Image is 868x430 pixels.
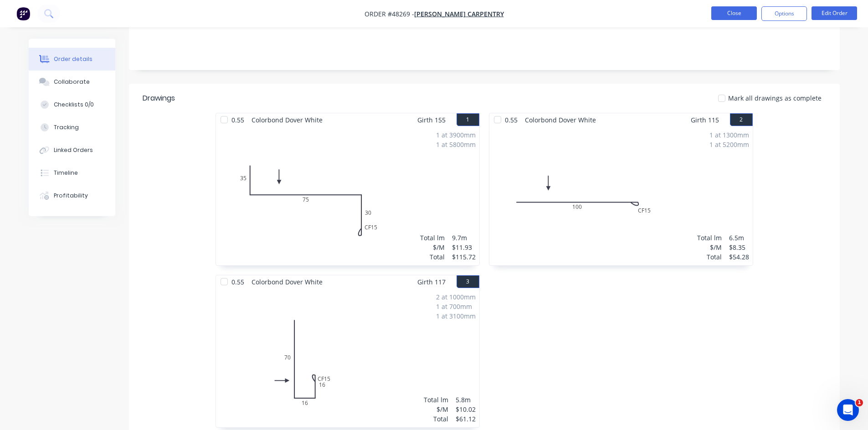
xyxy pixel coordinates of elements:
div: $8.35 [729,243,749,252]
span: Order #48269 - [365,10,414,18]
div: Tracking [54,123,79,132]
div: Total lm [697,233,722,243]
button: 3 [457,275,479,288]
div: $115.72 [452,252,476,262]
div: Timeline [54,169,78,177]
span: Girth 155 [417,113,446,126]
div: $/M [697,243,722,252]
div: 1 at 5800mm [436,140,476,149]
span: 1 [856,399,863,406]
div: 5.8m [456,395,476,405]
button: 2 [730,113,753,126]
div: Total lm [420,233,445,243]
div: $/M [424,405,448,414]
div: 9.7m [452,233,476,243]
button: Edit Order [812,6,857,20]
span: 0.55 [228,275,248,288]
div: 1 at 5200mm [709,140,749,149]
div: Total [697,252,722,262]
span: Girth 117 [417,275,446,288]
button: Profitability [29,184,115,207]
span: Colorbond Dover White [521,113,600,126]
span: Mark all drawings as complete [728,93,822,103]
div: Profitability [54,192,88,200]
div: 1 at 3900mm [436,130,476,140]
button: 1 [457,113,479,126]
button: Tracking [29,116,115,139]
div: Drawings [143,93,175,104]
span: Colorbond Dover White [248,113,326,126]
button: Checklists 0/0 [29,93,115,116]
div: $54.28 [729,252,749,262]
span: 0.55 [228,113,248,126]
button: Options [761,6,807,21]
div: Checklists 0/0 [54,101,94,109]
div: Total [420,252,445,262]
a: [PERSON_NAME] CARPENTRY [414,10,504,18]
div: 6.5m [729,233,749,243]
button: Close [711,6,757,20]
button: Order details [29,48,115,71]
div: $61.12 [456,414,476,424]
button: Collaborate [29,71,115,93]
div: Collaborate [54,78,90,86]
div: 1 at 700mm [436,302,476,311]
div: 0CF151001 at 1300mm1 at 5200mmTotal lm$/MTotal6.5m$8.35$54.28 [489,126,753,265]
iframe: Intercom live chat [837,399,859,421]
div: Order details [54,55,92,63]
div: 2 at 1000mm [436,292,476,302]
img: Factory [16,7,30,20]
div: 1 at 3100mm [436,311,476,321]
div: $10.02 [456,405,476,414]
div: 1 at 1300mm [709,130,749,140]
div: $/M [420,243,445,252]
div: $11.93 [452,243,476,252]
button: Linked Orders [29,139,115,162]
span: Colorbond Dover White [248,275,326,288]
button: Timeline [29,162,115,184]
span: 0.55 [501,113,521,126]
div: Linked Orders [54,146,93,154]
span: Girth 115 [691,113,719,126]
div: Total [424,414,448,424]
div: Total lm [424,395,448,405]
div: 03575CF15301 at 3900mm1 at 5800mmTotal lm$/MTotal9.7m$11.93$115.72 [216,126,479,265]
div: 07016CF15162 at 1000mm1 at 700mm1 at 3100mmTotal lm$/MTotal5.8m$10.02$61.12 [216,288,479,427]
